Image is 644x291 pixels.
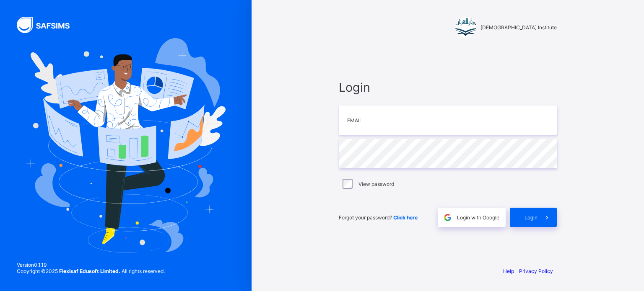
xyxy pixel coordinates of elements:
[519,268,553,274] a: Privacy Policy
[339,80,557,95] span: Login
[503,268,514,274] a: Help
[26,38,226,252] img: Hero Image
[339,214,418,221] span: Forgot your password?
[457,214,499,221] span: Login with Google
[17,268,165,274] span: Copyright © 2025 All rights reserved.
[17,17,80,33] img: SAFSIMS Logo
[17,262,165,268] span: Version 0.1.19
[59,268,120,274] strong: Flexisaf Edusoft Limited.
[443,213,452,222] img: google.396cfc9801f0270233282035f929180a.svg
[525,214,538,221] span: Login
[358,181,394,187] label: View password
[393,214,418,221] a: Click here
[480,24,557,31] span: [DEMOGRAPHIC_DATA] Institute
